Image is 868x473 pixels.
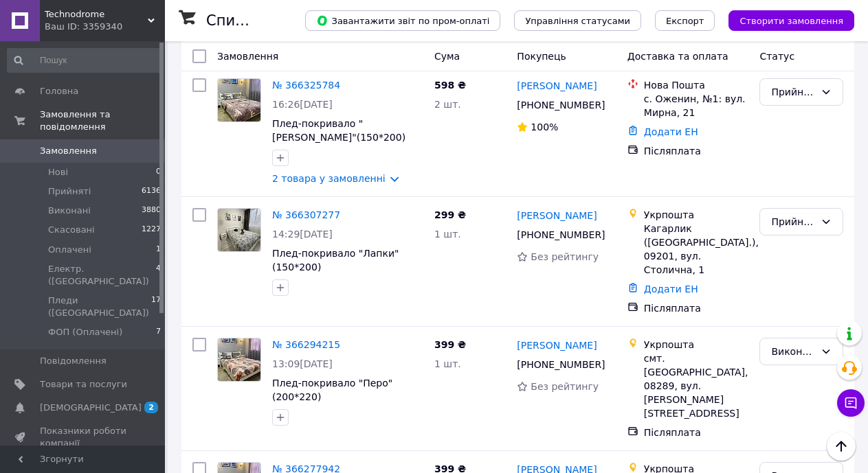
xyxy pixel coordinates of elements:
[40,402,142,414] span: [DEMOGRAPHIC_DATA]
[434,339,466,350] span: 399 ₴
[272,99,333,110] span: 16:26[DATE]
[48,166,68,178] span: Нові
[7,48,162,73] input: Пошук
[739,16,843,26] span: Створити замовлення
[218,338,260,381] img: Фото товару
[517,209,597,222] a: [PERSON_NAME]
[644,284,698,295] a: Додати ЕН
[272,378,392,402] a: Плед-покривало "Перо" (200*220)
[217,208,261,252] a: Фото товару
[218,209,260,251] img: Фото товару
[531,122,558,132] span: 100%
[837,389,865,417] button: Чат з покупцем
[434,99,461,110] span: 2 шт.
[156,244,161,256] span: 1
[644,126,698,137] a: Додати ЕН
[48,185,91,198] span: Прийняті
[514,95,605,115] div: [PHONE_NUMBER]
[272,80,340,91] a: № 366325784
[531,251,599,262] span: Без рейтингу
[644,92,749,119] div: с. Оженин, №1: вул. Мирна, 21
[272,339,340,350] a: № 366294215
[644,426,749,439] div: Післяплата
[434,358,461,369] span: 1 шт.
[206,12,346,29] h1: Список замовлень
[627,51,728,62] span: Доставка та оплата
[40,145,97,157] span: Замовлення
[728,10,854,31] button: Створити замовлення
[525,16,630,26] span: Управління статусами
[514,355,605,374] div: [PHONE_NUMBER]
[771,214,815,229] div: Прийнято
[217,338,261,382] a: Фото товару
[434,51,460,62] span: Cума
[759,51,794,62] span: Статус
[272,173,386,184] a: 2 товара у замовленні
[644,338,749,351] div: Укрпошта
[156,166,161,178] span: 0
[644,78,749,92] div: Нова Пошта
[655,10,715,31] button: Експорт
[434,80,466,91] span: 598 ₴
[771,344,815,359] div: Виконано
[272,118,405,143] a: Плед-покривало "[PERSON_NAME]"(150*200)
[666,16,704,26] span: Експорт
[142,224,161,236] span: 1227
[644,144,749,158] div: Післяплата
[272,248,399,273] a: Плед-покривало "Лапки"(150*200)
[514,10,641,31] button: Управління статусами
[644,301,749,315] div: Післяплата
[45,21,165,33] div: Ваш ID: 3359340
[517,338,597,352] a: [PERSON_NAME]
[40,355,107,367] span: Повідомлення
[156,263,161,288] span: 4
[45,8,148,21] span: Technodrome
[40,108,165,133] span: Замовлення та повідомлення
[272,229,333,240] span: 14:29[DATE]
[715,14,854,25] a: Створити замовлення
[144,402,158,413] span: 2
[142,185,161,198] span: 6136
[771,84,815,100] div: Прийнято
[644,208,749,222] div: Укрпошта
[48,244,91,256] span: Оплачені
[48,263,156,288] span: Електр.([GEOGRAPHIC_DATA])
[272,358,333,369] span: 13:09[DATE]
[218,79,260,122] img: Фото товару
[644,222,749,277] div: Кагарлик ([GEOGRAPHIC_DATA].), 09201, вул. Столична, 1
[644,351,749,420] div: смт. [GEOGRAPHIC_DATA], 08289, вул. [PERSON_NAME][STREET_ADDRESS]
[48,205,91,217] span: Виконані
[40,378,127,391] span: Товари та послуги
[156,326,161,338] span: 7
[531,381,599,392] span: Без рейтингу
[40,85,78,97] span: Головна
[827,432,856,461] button: Наверх
[48,295,151,319] span: Пледи ([GEOGRAPHIC_DATA])
[514,225,605,244] div: [PHONE_NUMBER]
[151,295,161,319] span: 17
[217,51,278,62] span: Замовлення
[517,79,597,93] a: [PERSON_NAME]
[272,209,340,220] a: № 366307277
[517,51,566,62] span: Покупець
[217,78,261,122] a: Фото товару
[305,10,500,31] button: Завантажити звіт по пром-оплаті
[316,14,489,27] span: Завантажити звіт по пром-оплаті
[434,229,461,240] span: 1 шт.
[142,205,161,217] span: 3880
[40,425,127,450] span: Показники роботи компанії
[434,209,466,220] span: 299 ₴
[48,326,122,338] span: ФОП (Оплачені)
[48,224,95,236] span: Скасовані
